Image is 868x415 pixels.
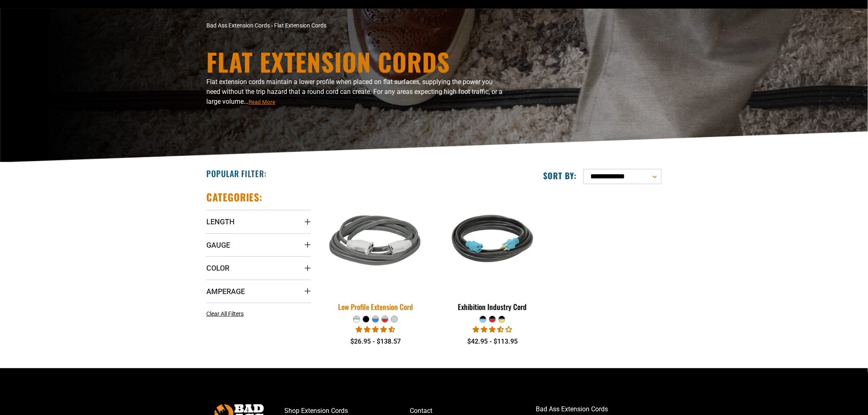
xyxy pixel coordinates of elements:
[206,168,267,179] h2: Popular Filter:
[206,310,244,317] span: Clear All Filters
[441,195,544,289] img: black teal
[206,78,503,105] span: Flat extension cords maintain a lower profile when placed on flat surfaces, supplying the power y...
[440,303,545,310] div: Exhibition Industry Cord
[206,49,506,74] h1: Flat Extension Cords
[440,191,545,315] a: black teal Exhibition Industry Cord
[206,233,311,256] summary: Gauge
[318,189,433,294] img: grey & white
[543,170,577,181] label: Sort by:
[206,217,235,226] span: Length
[206,22,270,29] a: Bad Ass Extension Cords
[206,191,263,203] h2: Categories:
[249,99,275,105] span: Read More
[274,22,327,29] span: Flat Extension Cords
[323,337,428,347] div: $26.95 - $138.57
[271,22,273,29] span: ›
[206,210,311,233] summary: Length
[356,326,395,333] span: 4.50 stars
[206,240,230,250] span: Gauge
[440,337,545,347] div: $42.95 - $113.95
[323,303,428,310] div: Low Profile Extension Cord
[206,263,229,273] span: Color
[323,191,428,315] a: grey & white Low Profile Extension Cord
[206,256,311,279] summary: Color
[206,287,245,296] span: Amperage
[473,326,512,333] span: 3.67 stars
[206,310,247,318] a: Clear All Filters
[206,280,311,303] summary: Amperage
[206,21,506,30] nav: breadcrumbs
